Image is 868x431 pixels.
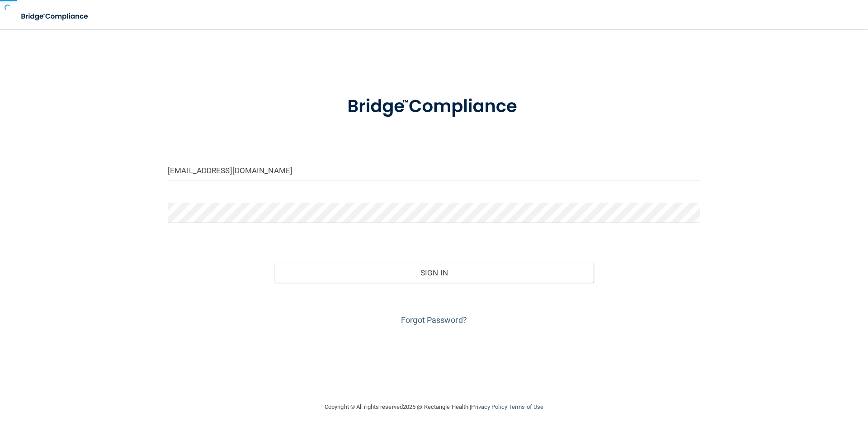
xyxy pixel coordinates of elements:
[168,160,700,180] input: Email
[274,263,594,283] button: Sign In
[14,7,97,26] img: bridge_compliance_login_screen.278c3ca4.svg
[509,403,543,410] a: Terms of Use
[471,403,507,410] a: Privacy Policy
[269,393,599,422] div: Copyright © All rights reserved 2025 @ Rectangle Health | |
[329,83,539,130] img: bridge_compliance_login_screen.278c3ca4.svg
[401,315,467,325] a: Forgot Password?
